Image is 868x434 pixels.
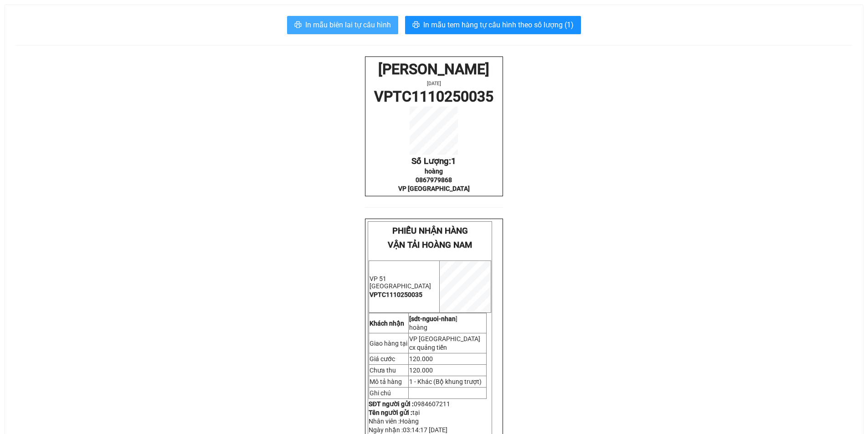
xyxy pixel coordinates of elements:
[294,21,302,30] span: printer
[9,30,128,47] span: VPTC1110250035
[13,4,124,21] span: [PERSON_NAME]
[414,400,450,408] span: 0984607211
[369,426,491,434] p: Ngày nhận :
[416,176,452,184] span: 0867979868
[369,333,409,353] td: Giao hàng tại
[412,409,420,416] span: tại
[409,378,482,385] span: 1 - Khác (Bộ khung trượt)
[62,23,76,29] span: [DATE]
[374,88,493,105] span: VPTC1110250035
[409,367,433,374] span: 120.000
[369,376,409,388] td: Mô tả hàng
[305,19,391,31] span: In mẫu biên lai tự cấu hình
[400,418,419,425] span: Hoàng
[370,291,422,298] span: VPTC1110250035
[409,355,433,363] span: 120.000
[412,21,420,30] span: printer
[451,156,456,166] span: 1
[403,426,447,434] span: 03:14:17 [DATE]
[411,156,456,166] span: Số Lượng:
[409,315,456,322] strong: [sdt-nguoi-nhan
[369,353,409,365] td: Giá cước
[425,168,443,175] span: hoàng
[369,418,491,425] p: Nhân viên :
[287,16,398,34] button: printerIn mẫu biên lai tự cấu hình
[398,185,470,192] span: VP [GEOGRAPHIC_DATA]
[409,315,457,322] span: ]
[388,240,472,250] span: VẬN TẢI HOÀNG NAM
[369,365,409,376] td: Chưa thu
[369,400,414,408] strong: SĐT người gửi :
[369,388,409,399] td: Ghi chú
[405,16,581,34] button: printerIn mẫu tem hàng tự cấu hình theo số lượng (1)
[369,409,412,416] strong: Tên người gửi :
[378,61,489,78] span: [PERSON_NAME]
[409,335,480,342] span: VP [GEOGRAPHIC_DATA]
[370,275,431,290] span: VP 51 [GEOGRAPHIC_DATA]
[409,324,427,331] span: hoàng
[370,320,404,327] strong: Khách nhận
[409,344,447,351] span: cx quảng tiến
[423,19,574,31] span: In mẫu tem hàng tự cấu hình theo số lượng (1)
[392,226,468,236] span: PHIẾU NHẬN HÀNG
[427,81,441,87] span: [DATE]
